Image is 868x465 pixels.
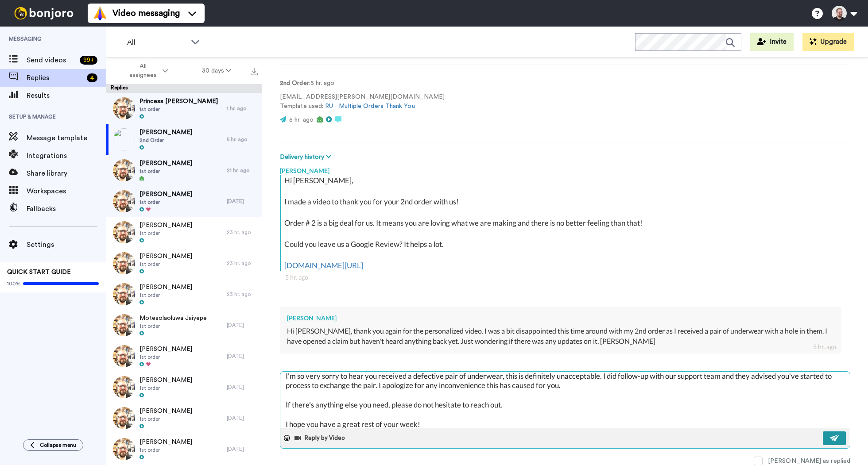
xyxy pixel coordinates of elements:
[139,345,192,354] span: [PERSON_NAME]
[40,442,76,449] span: Collapse menu
[227,291,258,298] div: 23 hr. ago
[139,97,218,106] span: Princess [PERSON_NAME]
[27,73,83,83] span: Replies
[227,105,258,112] div: 1 hr. ago
[7,280,21,287] span: 100%
[139,230,192,237] span: 1st order
[802,33,854,51] button: Upgrade
[139,323,207,330] span: 1st order
[280,79,445,88] p: : 5 hr. ago
[139,438,192,446] span: [PERSON_NAME]
[813,342,836,351] div: 5 hr. ago
[139,446,192,453] span: 1st order
[227,446,258,453] div: [DATE]
[227,167,258,174] div: 21 hr. ago
[251,68,258,75] img: export.svg
[23,439,83,451] button: Collapse menu
[27,150,106,161] span: Integrations
[139,376,192,384] span: [PERSON_NAME]
[113,438,135,460] img: efa524da-70a9-41f2-aa42-4cb2d5cfdec7-thumb.jpg
[7,269,71,275] span: QUICK START GUIDE
[325,103,415,109] a: RU - Multiple Orders Thank You
[106,403,262,434] a: [PERSON_NAME]1st order[DATE]
[27,55,76,65] span: Send videos
[139,261,192,268] span: 1st order
[113,345,135,367] img: efa524da-70a9-41f2-aa42-4cb2d5cfdec7-thumb.jpg
[280,92,445,111] p: [EMAIL_ADDRESS][PERSON_NAME][DOMAIN_NAME] Template used:
[27,186,106,196] span: Workspaces
[139,415,192,423] span: 1st order
[113,283,135,305] img: efa524da-70a9-41f2-aa42-4cb2d5cfdec7-thumb.jpg
[87,73,97,82] div: 4
[285,273,845,282] div: 5 hr. ago
[106,248,262,279] a: [PERSON_NAME]1st order23 hr. ago
[227,415,258,422] div: [DATE]
[11,7,77,19] img: bj-logo-header-white.svg
[139,221,192,230] span: [PERSON_NAME]
[127,37,186,48] span: All
[106,155,262,186] a: [PERSON_NAME]1st order21 hr. ago
[227,198,258,205] div: [DATE]
[139,314,207,323] span: Motesolaoluwa Jaiyepe
[113,252,135,274] img: efa524da-70a9-41f2-aa42-4cb2d5cfdec7-thumb.jpg
[139,384,192,392] span: 1st order
[113,221,135,243] img: efa524da-70a9-41f2-aa42-4cb2d5cfdec7-thumb.jpg
[106,124,262,155] a: [PERSON_NAME]2nd Order5 hr. ago
[227,260,258,267] div: 23 hr. ago
[139,137,192,144] span: 2nd Order
[106,434,262,465] a: [PERSON_NAME]1st order[DATE]
[139,199,192,206] span: 1st order
[227,136,258,143] div: 5 hr. ago
[113,314,135,336] img: efa524da-70a9-41f2-aa42-4cb2d5cfdec7-thumb.jpg
[113,97,135,119] img: efa524da-70a9-41f2-aa42-4cb2d5cfdec7-thumb.jpg
[287,326,834,346] div: Hi [PERSON_NAME], thank you again for the personalized video. I was a bit disappointed this time ...
[106,217,262,248] a: [PERSON_NAME]1st order23 hr. ago
[125,62,161,80] span: All assignees
[106,310,262,341] a: Motesolaoluwa Jaiyepe1st order[DATE]
[106,341,262,372] a: [PERSON_NAME]1st order[DATE]
[106,186,262,217] a: [PERSON_NAME]1st order[DATE]
[280,162,850,175] div: [PERSON_NAME]
[284,175,848,271] div: Hi [PERSON_NAME], I made a video to thank you for your 2nd order with us! Order # 2 is a big deal...
[27,90,106,101] span: Results
[139,159,192,168] span: [PERSON_NAME]
[139,190,192,199] span: [PERSON_NAME]
[284,261,363,270] a: [DOMAIN_NAME][URL]
[93,6,107,20] img: vm-color.svg
[280,80,309,86] strong: 2nd Order
[139,283,192,292] span: [PERSON_NAME]
[27,133,106,143] span: Message template
[113,376,135,398] img: efa524da-70a9-41f2-aa42-4cb2d5cfdec7-thumb.jpg
[106,84,262,93] div: Replies
[139,354,192,361] span: 1st order
[227,353,258,360] div: [DATE]
[185,63,248,79] button: 30 days
[280,152,334,162] button: Delivery history
[108,58,185,83] button: All assignees
[113,190,135,212] img: efa524da-70a9-41f2-aa42-4cb2d5cfdec7-thumb.jpg
[139,106,218,113] span: 1st order
[139,292,192,299] span: 1st order
[139,128,192,137] span: [PERSON_NAME]
[139,407,192,415] span: [PERSON_NAME]
[106,93,262,124] a: Princess [PERSON_NAME]1st order1 hr. ago
[113,407,135,429] img: efa524da-70a9-41f2-aa42-4cb2d5cfdec7-thumb.jpg
[112,7,180,19] span: Video messaging
[294,431,348,445] button: Reply by Video
[289,117,314,123] span: 5 hr. ago
[27,168,106,179] span: Share library
[248,64,260,77] button: Export all results that match these filters now.
[106,372,262,403] a: [PERSON_NAME]1st order[DATE]
[227,322,258,329] div: [DATE]
[80,56,97,65] div: 99 +
[27,239,106,250] span: Settings
[227,384,258,391] div: [DATE]
[139,252,192,261] span: [PERSON_NAME]
[280,372,850,428] textarea: Hi [PERSON_NAME], I'm so very sorry to hear you received a defective pair of underwear, this is d...
[106,279,262,310] a: [PERSON_NAME]1st order23 hr. ago
[227,229,258,236] div: 23 hr. ago
[139,168,192,175] span: 1st order
[750,33,794,51] button: Invite
[113,159,135,181] img: efa524da-70a9-41f2-aa42-4cb2d5cfdec7-thumb.jpg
